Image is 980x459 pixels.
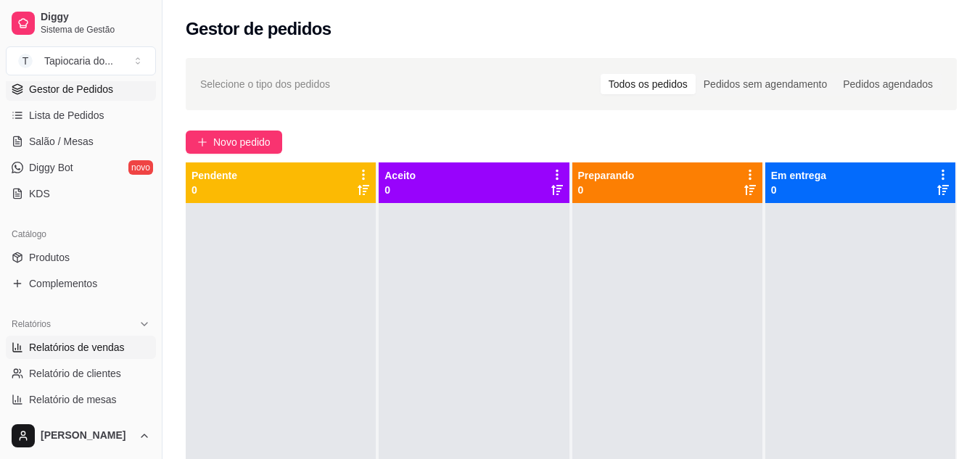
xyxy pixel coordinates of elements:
[6,362,156,385] a: Relatório de clientes
[213,134,271,150] span: Novo pedido
[29,366,121,381] span: Relatório de clientes
[41,24,150,36] span: Sistema de Gestão
[29,250,70,265] span: Produtos
[6,156,156,179] a: Diggy Botnovo
[384,168,416,183] p: Aceito
[29,340,125,355] span: Relatórios de vendas
[192,183,237,197] p: 0
[6,223,156,246] div: Catálogo
[6,78,156,101] a: Gestor de Pedidos
[6,336,156,359] a: Relatórios de vendas
[41,429,133,442] span: [PERSON_NAME]
[6,418,156,453] button: [PERSON_NAME]
[29,134,94,149] span: Salão / Mesas
[6,130,156,153] a: Salão / Mesas
[6,6,156,41] a: DiggySistema de Gestão
[835,74,941,94] div: Pedidos agendados
[12,318,51,330] span: Relatórios
[29,82,113,96] span: Gestor de Pedidos
[186,131,282,154] button: Novo pedido
[6,182,156,205] a: KDS
[41,11,150,24] span: Diggy
[18,54,33,68] span: T
[186,17,332,41] h2: Gestor de pedidos
[578,183,635,197] p: 0
[771,168,826,183] p: Em entrega
[29,392,117,407] span: Relatório de mesas
[6,246,156,269] a: Produtos
[29,108,104,123] span: Lista de Pedidos
[578,168,635,183] p: Preparando
[29,276,97,291] span: Complementos
[696,74,835,94] div: Pedidos sem agendamento
[192,168,237,183] p: Pendente
[6,104,156,127] a: Lista de Pedidos
[200,76,330,92] span: Selecione o tipo dos pedidos
[29,160,73,175] span: Diggy Bot
[197,137,207,147] span: plus
[601,74,696,94] div: Todos os pedidos
[771,183,826,197] p: 0
[44,54,113,68] div: Tapiocaria do ...
[6,272,156,295] a: Complementos
[6,388,156,411] a: Relatório de mesas
[29,186,50,201] span: KDS
[6,46,156,75] button: Select a team
[384,183,416,197] p: 0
